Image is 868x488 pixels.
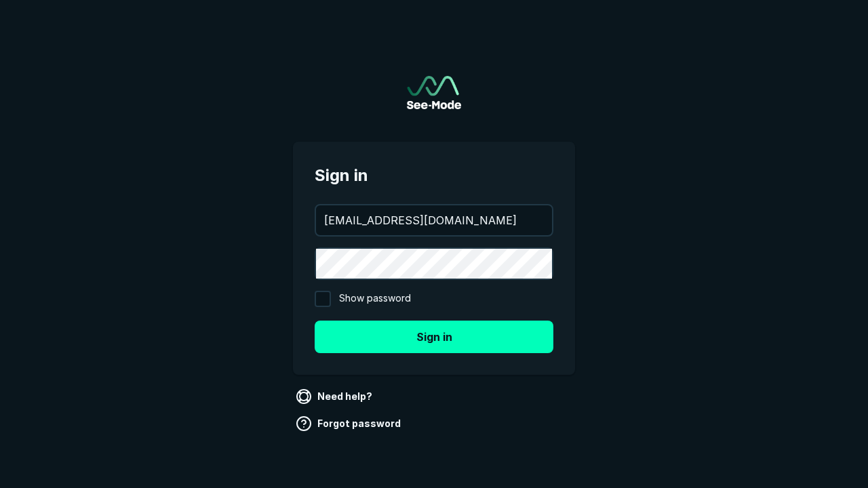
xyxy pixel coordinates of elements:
[315,321,553,353] button: Sign in
[407,76,461,109] img: See-Mode Logo
[293,386,378,407] a: Need help?
[407,76,461,109] a: Go to sign in
[316,205,552,235] input: your@email.com
[339,291,411,307] span: Show password
[315,163,553,188] span: Sign in
[293,413,406,434] a: Forgot password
